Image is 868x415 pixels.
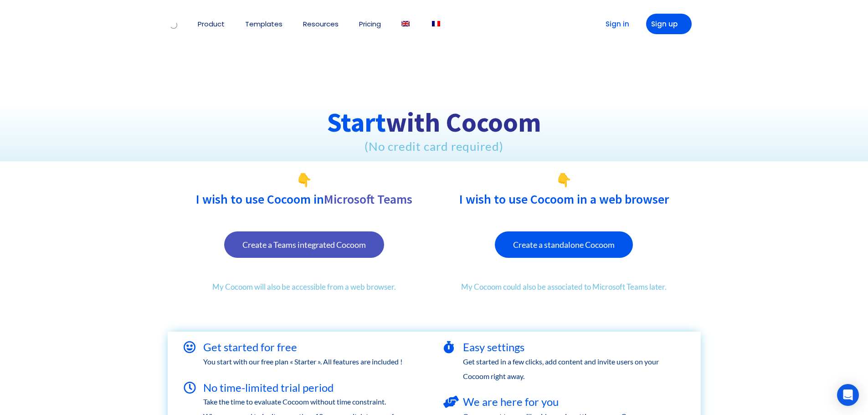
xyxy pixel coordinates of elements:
[5,140,863,152] div: (No credit card required)
[203,397,386,406] font: Take the time to evaluate Cocoom without time constraint.
[495,231,633,258] a: Create a standalone Cocoom
[245,20,282,27] a: Templates
[198,20,225,27] a: Product
[170,21,177,29] img: Cocoom
[443,170,685,209] h2: 👇 I wish to use Cocoom in a web browser
[303,20,339,27] a: Resources
[203,340,297,354] font: Get started for free
[646,14,692,34] a: Sign up
[443,281,685,293] p: My Cocoom could also be associated to Microsoft Teams later.
[463,395,559,408] font: We are here for you
[327,105,386,139] font: Start
[463,340,524,354] font: Easy settings
[203,381,334,394] font: No time-limited trial period
[463,357,659,380] font: Get started in a few clicks, add content and invite users on your Cocoom right away.
[513,241,615,249] span: Create a standalone Cocoom
[837,384,859,406] div: Open Intercom Messenger
[203,357,402,366] font: You start with our free plan « Starter ». All features are included !
[184,281,425,293] p: My Cocoom will also be accessible from a web browser.
[401,21,410,26] img: English
[242,241,366,249] span: Create a Teams integrated Cocoom
[591,14,637,34] a: Sign in
[359,20,381,27] a: Pricing
[324,191,412,207] font: Microsoft Teams
[184,170,425,209] h2: 👇 I wish to use Cocoom in
[432,21,440,26] img: French
[224,231,384,258] a: Create a Teams integrated Cocoom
